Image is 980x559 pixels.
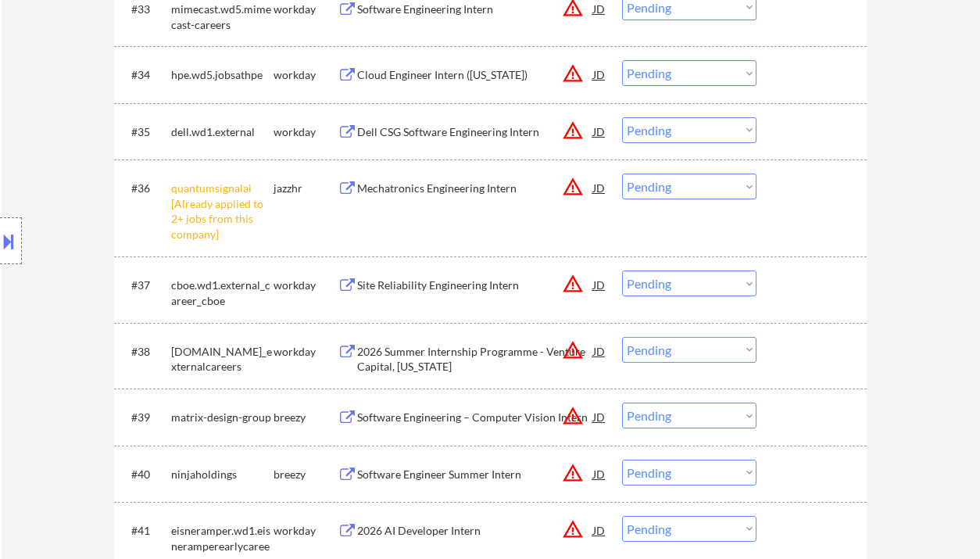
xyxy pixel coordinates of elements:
[357,410,593,425] div: Software Engineering – Computer Vision Intern
[562,273,584,295] button: warning_amber
[131,467,159,482] div: #40
[592,174,607,202] div: JD
[562,462,584,484] button: warning_amber
[171,467,274,482] div: ninjaholdings
[562,339,584,361] button: warning_amber
[131,67,159,83] div: #34
[274,124,338,140] div: workday
[562,405,584,427] button: warning_amber
[592,403,607,431] div: JD
[274,410,338,425] div: breezy
[131,523,159,539] div: #41
[592,337,607,365] div: JD
[274,344,338,360] div: workday
[357,523,593,539] div: 2026 AI Developer Intern
[357,344,593,374] div: 2026 Summer Internship Programme - Venture Capital, [US_STATE]
[357,67,593,83] div: Cloud Engineer Intern ([US_STATE])
[357,2,593,17] div: Software Engineering Intern
[274,467,338,482] div: breezy
[592,271,607,299] div: JD
[274,67,338,83] div: workday
[274,2,338,17] div: workday
[562,120,584,142] button: warning_amber
[592,60,607,88] div: JD
[171,2,274,32] div: mimecast.wd5.mimecast-careers
[274,523,338,539] div: workday
[274,278,338,293] div: workday
[171,410,274,425] div: matrix-design-group
[562,63,584,84] button: warning_amber
[592,460,607,488] div: JD
[592,516,607,544] div: JD
[131,2,159,17] div: #33
[274,181,338,196] div: jazzhr
[357,124,593,140] div: Dell CSG Software Engineering Intern
[357,467,593,482] div: Software Engineer Summer Intern
[357,278,593,293] div: Site Reliability Engineering Intern
[131,410,159,425] div: #39
[562,518,584,540] button: warning_amber
[562,176,584,198] button: warning_amber
[171,67,274,83] div: hpe.wd5.jobsathpe
[592,117,607,145] div: JD
[357,181,593,196] div: Mechatronics Engineering Intern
